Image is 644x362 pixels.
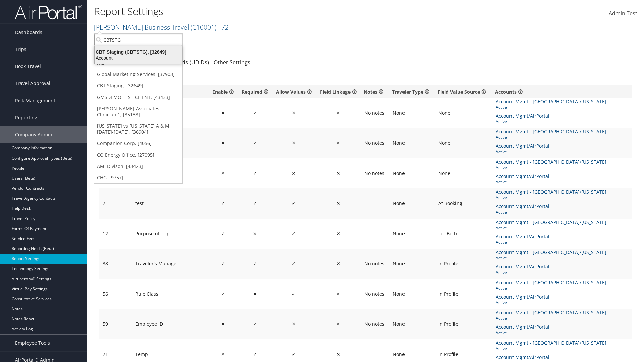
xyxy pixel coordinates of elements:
[94,4,456,18] h1: Report Settings
[496,203,551,210] span: Account Mgmt/AirPortal
[496,209,557,215] span: Active
[15,4,82,20] img: airportal-logo.png
[292,291,296,297] span: ✓
[221,351,225,357] span: ✕
[15,335,50,351] span: Employee Tools
[132,309,209,339] td: Employee ID
[221,110,225,116] span: ✕
[496,134,609,140] span: Active
[99,249,132,279] td: 38
[336,140,340,146] span: ✕
[292,110,296,116] span: ✕
[496,127,522,134] span: Accounting
[221,321,225,327] span: ✕
[132,188,209,219] td: test
[15,92,55,109] span: Risk Management
[253,110,257,116] span: ✓
[389,309,435,339] td: None
[319,88,358,95] div: ✔ indicates the toggle is On and there is an association between Reporting Fields that is documen...
[364,291,384,297] span: No notes
[364,261,384,267] span: No notes
[336,260,340,267] span: ✕
[435,188,492,219] td: At Booking
[435,309,492,339] td: In Profile
[496,219,608,226] span: Account Mgmt - [GEOGRAPHIC_DATA]/[US_STATE]
[496,225,609,231] span: Active
[495,88,629,95] div: Displays all accounts who use the specific Report Field.
[240,88,269,95] div: ✔ indicates the toggle is On and the Customer requires a value for the Reporting Field and it mus...
[94,69,182,80] a: Global Marketing Services, [37903]
[496,164,609,171] span: Active
[99,188,132,219] td: 7
[253,291,257,297] span: ✕
[496,233,551,240] span: Account Mgmt/AirPortal
[496,142,551,150] span: Account Mgmt/AirPortal
[496,308,522,315] span: Accounting
[94,120,182,138] a: [US_STATE] vs [US_STATE] A & M [DATE]-[DATE], [36904]
[496,345,609,352] span: Active
[253,200,257,206] span: ✓
[496,339,608,347] span: Account Mgmt - [GEOGRAPHIC_DATA]/[US_STATE]
[392,88,432,95] div: Displays the drop-down list value selected and designates the Traveler Type (e.g., Guest) linked ...
[496,299,557,306] span: Active
[496,323,551,331] span: Account Mgmt/AirPortal
[364,88,387,95] div: Free form text displaying here provides instructions explaining Reporting Field Linkage (see Repo...
[496,269,557,276] span: Active
[94,92,182,103] a: GMSDEMO TEST CLIENT, [43433]
[99,219,132,249] td: 12
[221,140,225,146] span: ✕
[214,59,250,66] a: Other Settings
[94,149,182,161] a: CO Energy Office, [27095]
[435,98,492,128] td: None
[389,98,435,128] td: None
[496,278,522,285] span: Accounting
[191,23,216,32] span: ( C10001 )
[292,200,296,206] span: ✓
[496,188,608,196] span: Account Mgmt - [GEOGRAPHIC_DATA]/[US_STATE]
[496,315,609,321] span: Active
[94,80,182,92] a: CBT Staging, [32649]
[253,230,257,237] span: ✕
[132,249,209,279] td: Traveler's Manager
[15,24,42,41] span: Dashboards
[496,249,608,256] span: Account Mgmt - [GEOGRAPHIC_DATA]/[US_STATE]
[15,41,26,58] span: Trips
[364,140,384,146] span: No notes
[496,255,609,261] span: Active
[292,321,296,327] span: ✕
[253,170,257,176] span: ✓
[221,200,225,206] span: ✓
[221,260,225,267] span: ✓
[275,88,313,95] div: ✔ indicates the toggle is On and values and the Customer has a set of values they want loaded for...
[336,110,340,116] span: ✕
[221,230,225,237] span: ✓
[389,279,435,309] td: None
[496,309,608,316] span: Account Mgmt - [GEOGRAPHIC_DATA]/[US_STATE]
[435,219,492,249] td: For Both
[292,170,296,176] span: ✕
[364,170,384,176] span: No notes
[336,321,340,327] span: ✕
[496,239,557,245] span: Active
[216,23,231,32] span: , [ 72 ]
[15,75,50,92] span: Travel Approval
[496,104,609,110] span: Active
[435,158,492,188] td: None
[496,293,551,301] span: Account Mgmt/AirPortal
[496,128,608,135] span: Account Mgmt - [GEOGRAPHIC_DATA]/[US_STATE]
[253,140,257,146] span: ✓
[94,34,182,46] input: Search Accounts
[435,128,492,158] td: None
[496,285,609,291] span: Active
[94,138,182,149] a: Companion Corp, [4056]
[94,103,182,120] a: [PERSON_NAME] Associates - Clinician 1, [35133]
[292,230,296,237] span: ✓
[496,118,557,125] span: Active
[132,279,209,309] td: Rule Class
[496,263,551,270] span: Account Mgmt/AirPortal
[496,329,557,336] span: Active
[212,88,235,95] div: ✔ indicates the toggle is On and the Reporting Field is active and will be used by downstream sys...
[336,170,340,176] span: ✕
[253,351,257,357] span: ✓
[496,354,551,361] span: Account Mgmt/AirPortal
